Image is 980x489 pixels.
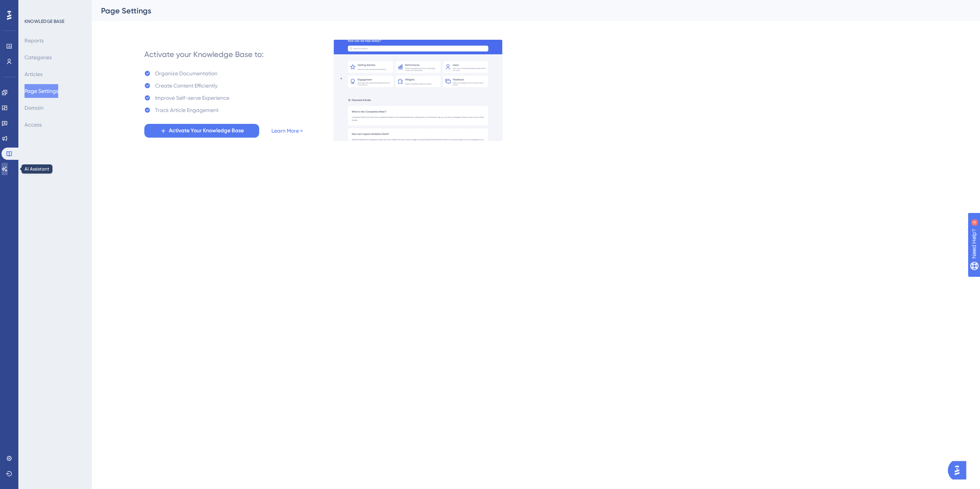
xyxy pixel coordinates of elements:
[333,39,503,141] img: a27db7f7ef9877a438c7956077c236be.gif
[155,106,219,115] div: Track Article Engagement
[155,81,217,90] div: Create Content Efficiently
[144,124,259,138] button: Activate Your Knowledge Base
[24,18,64,24] div: KNOWLEDGE BASE
[948,459,971,482] iframe: UserGuiding AI Assistant Launcher
[24,67,42,81] button: Articles
[271,126,303,135] a: Learn More >
[24,34,44,47] button: Reports
[24,118,42,132] button: Access
[101,5,952,16] div: Page Settings
[53,4,56,10] div: 4
[144,49,264,60] div: Activate your Knowledge Base to:
[24,101,44,115] button: Domain
[24,50,52,64] button: Categories
[169,126,244,135] span: Activate Your Knowledge Base
[24,84,58,98] button: Page Settings
[155,69,217,78] div: Organize Documentation
[18,2,48,11] span: Need Help?
[155,93,229,102] div: Improve Self-serve Experience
